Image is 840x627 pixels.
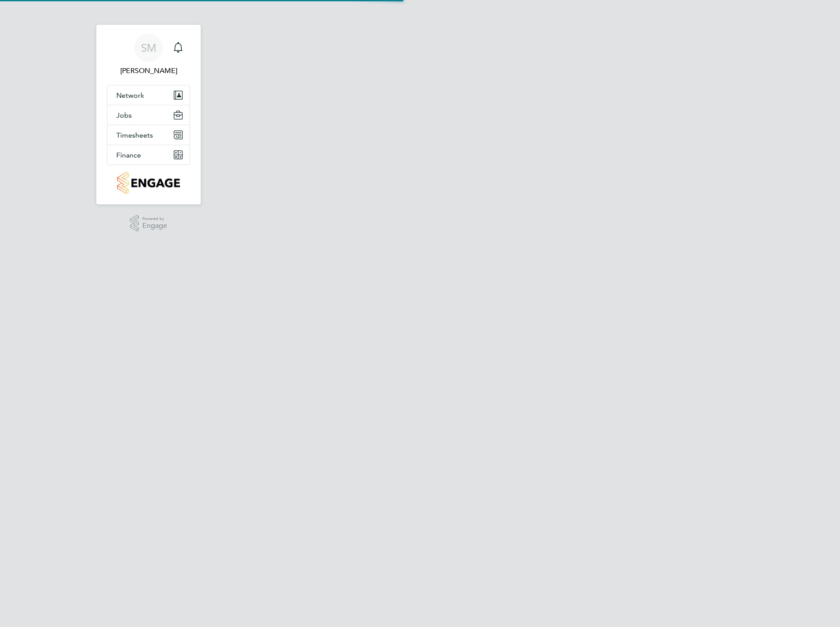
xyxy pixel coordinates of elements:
button: Finance [107,145,190,165]
button: Network [107,85,190,105]
span: Engage [142,222,167,230]
span: Jobs [116,111,132,119]
a: Go to home page [107,172,190,194]
button: Timesheets [107,125,190,145]
a: Powered byEngage [130,215,168,232]
span: Timesheets [116,131,153,139]
nav: Main navigation [96,25,201,204]
button: Jobs [107,105,190,125]
span: SM [141,42,157,54]
a: SM[PERSON_NAME] [107,34,190,76]
img: countryside-properties-logo-retina.png [117,172,179,194]
span: Powered by [142,215,167,223]
span: Shaun McGrenra [107,65,190,76]
span: Network [116,91,144,100]
span: Finance [116,151,141,159]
